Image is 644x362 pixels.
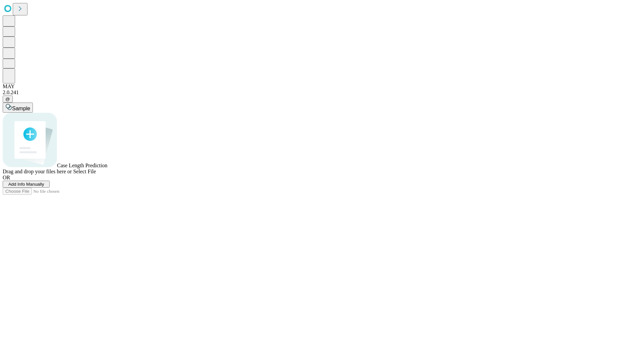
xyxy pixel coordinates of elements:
span: Drag and drop your files here or [3,169,72,174]
div: MAY [3,83,641,89]
span: Sample [12,106,30,111]
button: Add Info Manually [3,181,50,188]
span: @ [5,97,10,102]
span: Case Length Prediction [57,163,107,168]
span: OR [3,175,10,180]
span: Select File [73,169,96,174]
div: 2.0.241 [3,89,641,96]
span: Add Info Manually [8,182,44,187]
button: @ [3,96,13,103]
button: Sample [3,103,33,113]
